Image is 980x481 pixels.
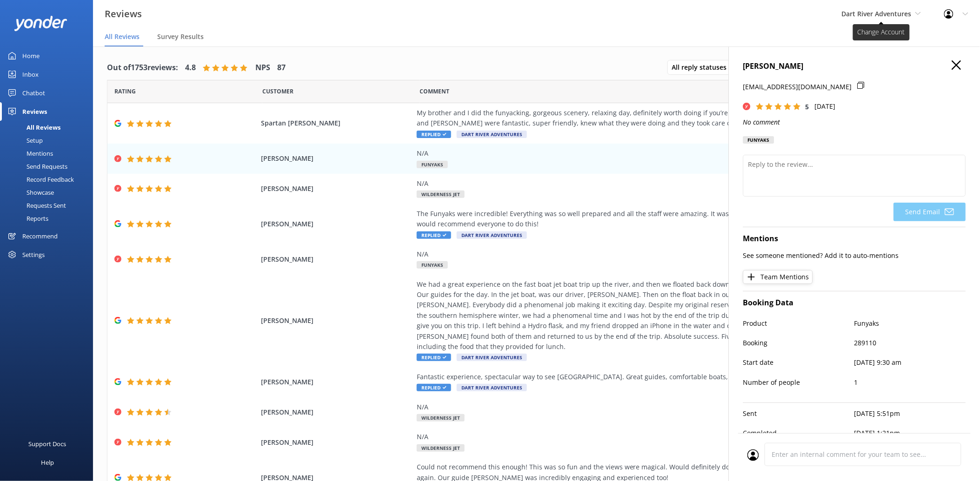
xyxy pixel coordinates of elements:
[417,279,840,352] div: We had a great experience on the fast boat jet boat trip up the river, and then we floated back d...
[41,453,54,472] div: Help
[6,160,93,173] a: Send Requests
[107,62,178,74] h4: Out of 1753 reviews:
[417,432,840,442] div: N/A
[22,102,47,121] div: Reviews
[22,245,45,264] div: Settings
[261,219,412,229] span: [PERSON_NAME]
[743,377,855,388] p: Number of people
[457,384,527,391] span: Dart River Adventures
[815,101,836,112] p: [DATE]
[743,357,855,368] p: Start date
[855,409,967,419] p: [DATE] 5:51pm
[417,372,840,382] div: Fantastic experience, spectacular way to see [GEOGRAPHIC_DATA]. Great guides, comfortable boats, ...
[952,60,961,71] button: Close
[6,186,93,199] a: Showcase
[6,147,53,160] div: Mentions
[417,354,451,361] span: Replied
[261,254,412,264] span: [PERSON_NAME]
[6,134,93,147] a: Setup
[855,377,967,388] p: 1
[855,357,967,368] p: [DATE] 9:30 am
[6,134,43,147] div: Setup
[417,444,465,452] span: Wilderness Jet
[105,7,142,21] h3: Reviews
[672,62,733,72] span: All reply statuses
[6,160,67,173] div: Send Requests
[743,297,966,309] h4: Booking Data
[743,428,855,438] p: Completed
[417,108,840,129] div: My brother and I did the funyacking, gorgeous scenery, relaxing day, definitely worth doing if yo...
[855,428,967,438] p: [DATE] 1:21pm
[743,82,852,92] p: [EMAIL_ADDRESS][DOMAIN_NAME]
[105,32,140,41] span: All Reviews
[417,131,451,138] span: Replied
[6,121,93,134] a: All Reviews
[261,437,412,448] span: [PERSON_NAME]
[261,407,412,417] span: [PERSON_NAME]
[14,16,67,31] img: yonder-white-logo.png
[743,270,813,284] button: Team Mentions
[842,9,912,18] span: Dart River Adventures
[261,118,412,128] span: Spartan [PERSON_NAME]
[114,87,136,96] span: Date
[417,402,840,412] div: N/A
[855,338,967,348] p: 289110
[6,186,54,199] div: Showcase
[6,121,60,134] div: All Reviews
[185,62,196,74] h4: 4.8
[743,118,780,126] i: No comment
[261,316,412,326] span: [PERSON_NAME]
[743,338,855,348] p: Booking
[743,233,966,245] h4: Mentions
[261,377,412,387] span: [PERSON_NAME]
[855,318,967,329] p: Funyaks
[22,46,40,65] div: Home
[6,212,93,225] a: Reports
[417,148,840,158] div: N/A
[743,409,855,419] p: Sent
[6,199,93,212] a: Requests Sent
[22,65,39,84] div: Inbox
[417,384,451,391] span: Replied
[743,318,855,329] p: Product
[417,249,840,259] div: N/A
[277,62,286,74] h4: 87
[261,184,412,194] span: [PERSON_NAME]
[6,173,93,186] a: Record Feedback
[743,250,966,261] p: See someone mentioned? Add it to auto-mentions
[417,414,465,422] span: Wilderness Jet
[6,199,66,212] div: Requests Sent
[29,435,67,453] div: Support Docs
[262,87,293,96] span: Date
[743,60,966,72] h4: [PERSON_NAME]
[6,173,74,186] div: Record Feedback
[261,153,412,164] span: [PERSON_NAME]
[417,178,840,189] div: N/A
[743,136,774,144] div: Funyaks
[157,32,204,41] span: Survey Results
[747,449,759,461] img: user_profile.svg
[457,231,527,239] span: Dart River Adventures
[806,102,809,111] span: 5
[457,131,527,138] span: Dart River Adventures
[417,191,465,198] span: Wilderness Jet
[417,209,840,230] div: The Funyaks were incredible! Everything was so well prepared and all the staff were amazing. It w...
[255,62,270,74] h4: NPS
[420,87,450,96] span: Question
[417,161,448,168] span: Funyaks
[22,84,45,102] div: Chatbot
[22,227,58,245] div: Recommend
[6,212,48,225] div: Reports
[417,231,451,239] span: Replied
[457,354,527,361] span: Dart River Adventures
[6,147,93,160] a: Mentions
[417,261,448,269] span: Funyaks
